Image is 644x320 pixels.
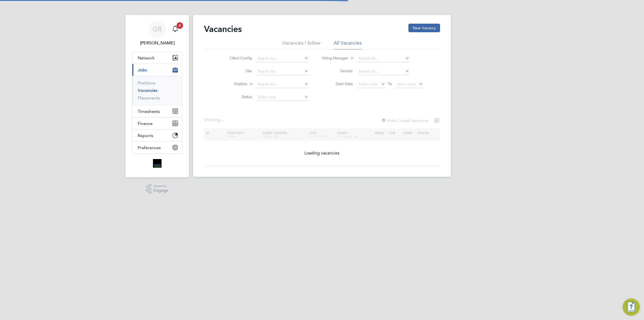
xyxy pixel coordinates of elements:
span: Jobs [138,67,147,73]
button: Network [132,52,182,64]
nav: Main navigation [126,15,189,177]
span: 2 [177,22,183,29]
span: Reports [138,133,153,138]
span: Engage [153,188,169,193]
a: Positions [138,80,155,85]
input: Search for... [357,55,409,62]
a: Go to home page [132,159,182,168]
a: Placements [138,95,160,100]
input: Search for... [357,68,409,75]
span: GR [153,26,162,33]
button: Reports [132,130,182,141]
span: To [386,80,393,87]
button: New Vacancy [408,24,440,32]
a: 2 [170,20,181,38]
label: Vendor [322,69,353,73]
button: Jobs [132,64,182,76]
label: Hiring Manager [317,56,348,61]
span: ... [221,117,224,123]
div: Showing [204,117,225,123]
h2: Vacancies [204,24,242,34]
li: All Vacancies [334,40,362,49]
a: Powered byEngage [146,184,169,194]
button: Timesheets [132,105,182,117]
button: Engage Resource Center [623,299,640,316]
img: bromak-logo-retina.png [153,159,162,168]
input: Search for... [256,55,309,62]
label: Hide Closed Vacancies [381,118,428,123]
a: Vacancies [138,88,158,93]
span: Powered by [153,184,169,188]
div: Jobs [132,76,182,105]
button: Preferences [132,142,182,153]
span: Select date [396,82,416,87]
input: Search for... [256,68,309,75]
span: Gareth Richardson [132,40,182,46]
button: Finance [132,117,182,129]
span: Network [138,55,155,60]
label: Position [217,81,247,87]
label: Client Config [221,56,252,60]
span: Finance [138,121,153,126]
label: Status [221,94,252,99]
span: Preferences [138,145,161,150]
a: GR[PERSON_NAME] [132,20,182,46]
label: Site [221,69,252,73]
span: Select date [358,82,378,87]
span: Timesheets [138,109,160,114]
input: Search for... [256,81,309,88]
input: Select one [256,94,309,101]
li: Vacancies I follow [282,40,320,49]
label: Start Date [322,81,353,86]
